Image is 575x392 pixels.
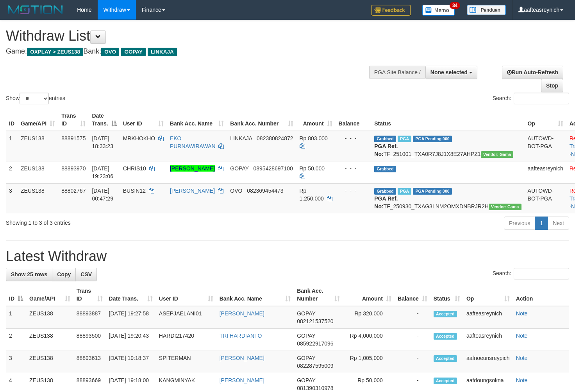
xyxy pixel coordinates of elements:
td: 2 [6,161,18,183]
span: Copy 082380824872 to clipboard [257,135,293,141]
span: GOPAY [297,310,315,317]
a: Note [516,310,528,317]
th: Op: activate to sort column ascending [463,284,513,306]
select: Showentries [20,93,49,104]
a: [PERSON_NAME] [220,355,264,361]
div: PGA Site Balance / [369,66,425,79]
b: PGA Ref. No: [374,195,398,209]
span: [DATE] 19:23:06 [92,165,113,179]
a: Note [516,333,528,339]
td: 88893613 [73,351,106,373]
td: 3 [6,183,18,213]
a: [PERSON_NAME] [220,310,264,317]
span: OXPLAY > ZEUS138 [27,48,83,56]
span: LINKAJA [230,135,252,141]
div: - - - [339,165,368,172]
td: [DATE] 19:27:58 [106,306,156,329]
th: Bank Acc. Name: activate to sort column ascending [216,284,294,306]
a: Note [516,355,528,361]
td: aafteasreynich [525,161,566,183]
th: Status: activate to sort column ascending [430,284,463,306]
td: - [395,329,430,351]
span: Copy 0895428697100 to clipboard [254,165,293,172]
img: panduan.png [467,5,506,15]
h4: Game: Bank: [6,48,375,55]
span: CSV [80,271,92,277]
img: MOTION_logo.png [6,4,65,16]
th: Amount: activate to sort column ascending [296,109,336,131]
th: Game/API: activate to sort column ascending [18,109,58,131]
td: AUTOWD-BOT-PGA [525,183,566,213]
a: [PERSON_NAME] [170,165,215,172]
input: Search: [514,268,569,279]
span: Marked by aafsreyleap [398,188,411,195]
span: 34 [450,2,460,9]
span: Copy 082369454473 to clipboard [247,188,283,194]
img: Button%20Memo.svg [422,5,455,16]
a: TRI HARDIANTO [220,333,262,339]
th: ID [6,109,18,131]
a: EKO PURNAWIRAWAN [170,135,216,149]
a: Run Auto-Refresh [502,66,563,79]
a: [PERSON_NAME] [220,377,264,383]
a: Note [516,377,528,383]
span: MRKHOKHO [123,135,155,141]
span: BUSIN12 [123,188,146,194]
td: aafnoeunsreypich [463,351,513,373]
span: 88893970 [61,165,86,172]
a: Show 25 rows [6,268,52,281]
span: Copy [57,271,71,277]
span: [DATE] 00:47:29 [92,188,113,202]
div: Showing 1 to 3 of 3 entries [6,216,234,227]
span: Show 25 rows [11,271,47,277]
td: Rp 320,000 [343,306,395,329]
th: Trans ID: activate to sort column ascending [58,109,89,131]
span: Grabbed [374,166,396,172]
span: CHRIS10 [123,165,146,172]
span: [DATE] 18:33:23 [92,135,113,149]
td: 88893500 [73,329,106,351]
span: PGA Pending [413,188,452,195]
td: TF_251001_TXA0R7J8J1X8E27AHPZ1 [371,131,524,161]
span: Vendor URL: https://trx31.1velocity.biz [489,204,521,210]
span: 88802767 [61,188,86,194]
span: Copy 082287595009 to clipboard [297,363,333,369]
span: GOPAY [121,48,146,56]
a: CSV [75,268,97,281]
a: Next [548,217,569,230]
td: Rp 4,000,000 [343,329,395,351]
label: Search: [493,268,569,279]
th: ID: activate to sort column descending [6,284,26,306]
th: Bank Acc. Number: activate to sort column ascending [227,109,296,131]
span: None selected [430,69,468,75]
button: None selected [425,66,477,79]
td: TF_250930_TXAG3LNM2OMXDNBRJR2H [371,183,524,213]
td: 3 [6,351,26,373]
span: Copy 082121537520 to clipboard [297,318,333,324]
td: aafteasreynich [463,306,513,329]
td: ZEUS138 [26,306,73,329]
div: - - - [339,134,368,142]
span: GOPAY [297,377,315,383]
span: OVO [230,188,242,194]
span: Copy 085922917096 to clipboard [297,340,333,347]
h1: Withdraw List [6,28,375,44]
th: Date Trans.: activate to sort column descending [89,109,120,131]
td: ZEUS138 [18,161,58,183]
th: User ID: activate to sort column ascending [120,109,167,131]
label: Show entries [6,93,65,104]
th: Balance [336,109,371,131]
span: Marked by aafpengsreynich [398,136,411,142]
td: aafteasreynich [463,329,513,351]
span: Copy 081390310978 to clipboard [297,385,333,391]
th: Action [513,284,569,306]
td: 2 [6,329,26,351]
span: Vendor URL: https://trx31.1velocity.biz [481,151,514,158]
span: Accepted [434,355,457,362]
th: Game/API: activate to sort column ascending [26,284,73,306]
th: Bank Acc. Name: activate to sort column ascending [167,109,227,131]
span: Rp 50.000 [300,165,325,172]
label: Search: [493,93,569,104]
a: Previous [504,217,535,230]
th: Op: activate to sort column ascending [525,109,566,131]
